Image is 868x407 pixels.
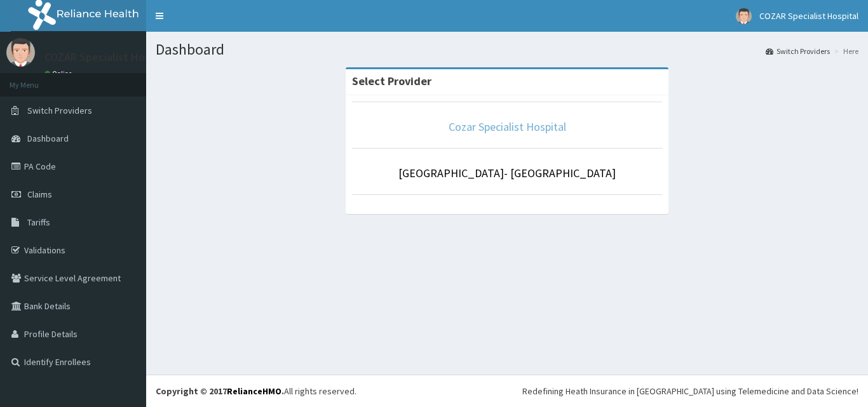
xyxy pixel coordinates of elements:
a: Switch Providers [766,46,830,57]
p: COZAR Specialist Hospital [44,51,173,63]
span: Tariffs [27,217,50,228]
div: Redefining Heath Insurance in [GEOGRAPHIC_DATA] using Telemedicine and Data Science! [522,385,858,397]
strong: Select Provider [352,74,431,88]
h1: Dashboard [156,41,858,58]
a: Online [44,69,75,78]
span: Switch Providers [27,105,92,116]
a: RelianceHMO [227,385,281,397]
img: User Image [736,8,752,24]
img: User Image [6,38,35,67]
span: Claims [27,189,52,200]
span: COZAR Specialist Hospital [759,10,858,22]
footer: All rights reserved. [146,375,868,407]
li: Here [831,46,858,57]
strong: Copyright © 2017 . [156,385,284,397]
span: Dashboard [27,133,69,144]
a: Cozar Specialist Hospital [449,119,566,134]
a: [GEOGRAPHIC_DATA]- [GEOGRAPHIC_DATA] [398,166,616,180]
